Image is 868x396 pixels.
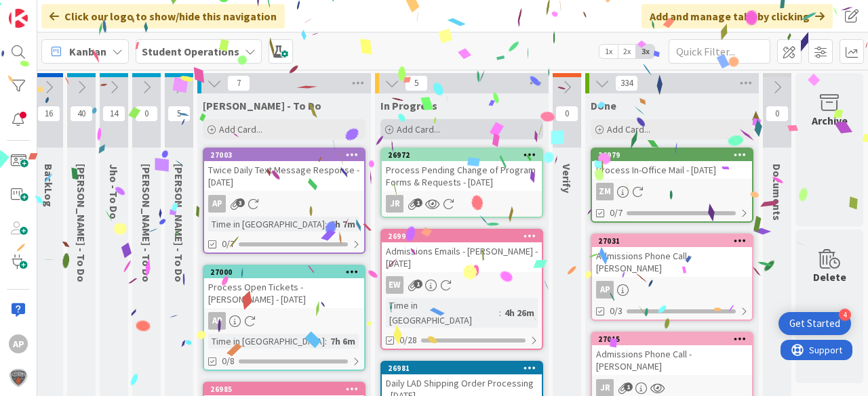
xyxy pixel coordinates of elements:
span: : [325,334,327,349]
div: Twice Daily Text Message Response - [DATE] [204,161,364,191]
div: AP [208,195,226,213]
a: 26972Process Pending Change of Program Forms & Requests - [DATE]JR [380,148,543,218]
div: 26997Admissions Emails - [PERSON_NAME] - [DATE] [382,230,542,272]
a: 27000Process Open Tickets - [PERSON_NAME] - [DATE]APTime in [GEOGRAPHIC_DATA]:7h 6m0/8 [203,265,366,371]
span: 14 [102,106,125,122]
div: Time in [GEOGRAPHIC_DATA] [386,298,499,328]
span: 0 [555,106,578,122]
div: 26997 [382,230,542,242]
div: 27031 [598,236,752,246]
div: Admissions Phone Call - [PERSON_NAME] [592,247,752,277]
div: 27015Admissions Phone Call - [PERSON_NAME] [592,333,752,375]
div: 27000 [204,266,364,278]
div: JR [386,195,403,213]
div: 27003 [204,149,364,161]
span: 5 [167,106,191,122]
span: 7 [227,75,250,91]
div: 27003 [210,150,364,160]
div: 26972 [382,149,542,161]
img: avatar [9,368,28,387]
span: BackLog [42,164,56,207]
b: Student Operations [142,45,239,58]
div: 27031Admissions Phone Call - [PERSON_NAME] [592,235,752,277]
a: 26997Admissions Emails - [PERSON_NAME] - [DATE]EWTime in [GEOGRAPHIC_DATA]:4h 26m0/28 [380,229,543,350]
div: 6h 7m [327,217,359,232]
div: 26981 [388,364,542,373]
span: 1 [624,382,633,391]
span: In Progress [380,99,437,112]
div: 26979 [592,149,752,161]
div: 27031 [592,235,752,247]
div: Process Open Tickets - [PERSON_NAME] - [DATE] [204,278,364,308]
div: 27015 [598,334,752,344]
span: 5 [405,75,428,91]
div: 26972Process Pending Change of Program Forms & Requests - [DATE] [382,149,542,191]
span: 0/8 [222,354,235,368]
div: Process Pending Change of Program Forms & Requests - [DATE] [382,161,542,191]
span: Verify [560,164,574,193]
span: 1x [599,45,618,58]
span: Amanda - To Do [203,99,321,112]
div: Open Get Started checklist, remaining modules: 4 [778,312,851,335]
div: ZM [596,183,614,200]
div: AP [596,281,614,299]
a: 27003Twice Daily Text Message Response - [DATE]APTime in [GEOGRAPHIC_DATA]:6h 7m0/7 [203,148,366,254]
div: JR [382,195,542,213]
span: 16 [37,106,60,122]
div: 4 [839,309,851,321]
div: EW [386,276,403,294]
span: Done [591,99,616,112]
div: Archive [812,112,848,129]
span: Eric - To Do [172,164,186,282]
div: Click our logo to show/hide this navigation [41,4,285,28]
div: 7h 6m [327,334,359,349]
div: AP [204,312,364,330]
img: Visit kanbanzone.com [9,9,28,28]
span: 0/7 [222,237,235,251]
span: Documents [770,164,784,221]
div: Admissions Emails - [PERSON_NAME] - [DATE] [382,242,542,272]
div: Get Started [789,317,840,330]
div: AP [9,334,28,353]
span: 0/3 [610,304,623,318]
div: 26979Process In-Office Mail - [DATE] [592,149,752,179]
div: 26979 [598,150,752,160]
span: Support [28,2,62,18]
a: 26979Process In-Office Mail - [DATE]ZM0/7 [591,148,753,223]
span: 0 [766,106,789,122]
span: 3 [236,198,245,207]
div: AP [204,195,364,213]
div: 27003Twice Daily Text Message Response - [DATE] [204,149,364,191]
span: Zaida - To Do [140,164,153,282]
a: 27031Admissions Phone Call - [PERSON_NAME]AP0/3 [591,234,753,321]
div: Admissions Phone Call - [PERSON_NAME] [592,345,752,375]
div: AP [592,281,752,299]
span: 40 [70,106,93,122]
div: 26972 [388,150,542,160]
div: 26985 [204,383,364,395]
div: 27015 [592,333,752,345]
span: 3x [636,45,654,58]
span: : [499,305,501,320]
span: 1 [414,198,422,207]
div: EW [382,276,542,294]
div: Time in [GEOGRAPHIC_DATA] [208,334,325,349]
div: 26981 [382,362,542,374]
span: 0/28 [399,333,417,347]
div: Time in [GEOGRAPHIC_DATA] [208,217,325,232]
span: Jho - To Do [107,164,121,219]
div: 4h 26m [501,305,538,320]
span: Add Card... [219,123,262,135]
input: Quick Filter... [669,39,770,64]
span: 334 [615,75,638,91]
span: Add Card... [397,123,440,135]
div: Delete [813,269,846,285]
div: Add and manage tabs by clicking [642,4,833,28]
span: Add Card... [607,123,650,135]
span: : [325,217,327,232]
span: Emilie - To Do [75,164,88,282]
span: 0 [135,106,158,122]
div: 26985 [210,384,364,394]
div: 27000Process Open Tickets - [PERSON_NAME] - [DATE] [204,266,364,308]
span: 2x [618,45,636,58]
